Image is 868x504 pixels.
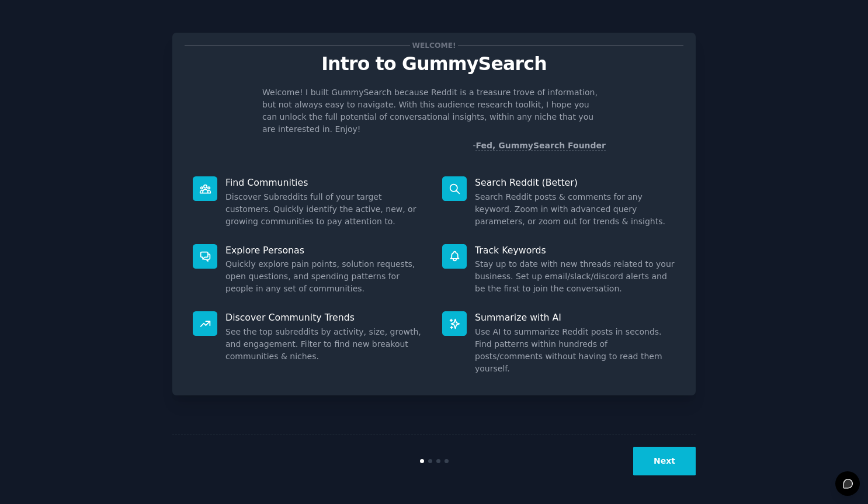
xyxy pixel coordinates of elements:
dd: Use AI to summarize Reddit posts in seconds. Find patterns within hundreds of posts/comments with... [475,326,675,375]
div: - [473,140,606,152]
p: Explore Personas [225,244,426,256]
span: Welcome! [410,39,458,51]
a: Fed, GummySearch Founder [475,141,606,151]
dd: Quickly explore pain points, solution requests, open questions, and spending patterns for people ... [225,258,426,295]
p: Track Keywords [475,244,675,256]
p: Welcome! I built GummySearch because Reddit is a treasure trove of information, but not always ea... [262,86,606,135]
p: Intro to GummySearch [185,54,683,74]
dd: Discover Subreddits full of your target customers. Quickly identify the active, new, or growing c... [225,191,426,228]
button: Next [633,447,696,475]
dd: See the top subreddits by activity, size, growth, and engagement. Filter to find new breakout com... [225,326,426,363]
p: Summarize with AI [475,311,675,324]
p: Find Communities [225,176,426,189]
p: Search Reddit (Better) [475,176,675,189]
p: Discover Community Trends [225,311,426,324]
dd: Search Reddit posts & comments for any keyword. Zoom in with advanced query parameters, or zoom o... [475,191,675,228]
dd: Stay up to date with new threads related to your business. Set up email/slack/discord alerts and ... [475,258,675,295]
